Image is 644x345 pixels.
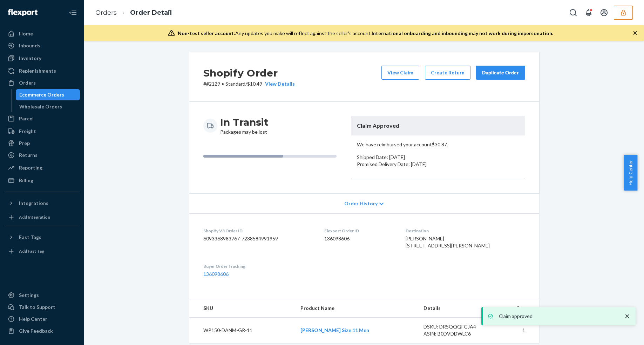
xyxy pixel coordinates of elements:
[19,67,56,74] div: Replenishments
[357,154,519,161] p: Shipped Date: [DATE]
[381,66,419,80] button: View Claim
[372,30,553,36] span: International onboarding and inbounding may not work during impersonation.
[4,77,80,88] a: Orders
[4,212,80,223] a: Add Integration
[4,53,80,64] a: Inventory
[203,66,295,80] h2: Shopify Order
[19,30,33,37] div: Home
[178,30,235,36] span: Non-test seller account:
[178,30,553,37] div: Any updates you make will reflect against the seller's account.
[19,292,39,299] div: Settings
[19,103,62,110] div: Wholesale Orders
[4,28,80,39] a: Home
[19,152,38,159] div: Returns
[418,299,495,318] th: Details
[4,138,80,149] a: Prep
[220,116,269,135] div: Packages may be lost
[582,6,596,20] button: Open notifications
[351,116,525,135] header: Claim Approved
[300,327,369,333] a: [PERSON_NAME] Size 11 Men
[597,6,611,20] button: Open account menu
[406,228,525,234] dt: Destination
[482,69,519,76] div: Duplicate Order
[130,9,172,16] a: Order Detail
[19,140,30,147] div: Prep
[495,318,539,343] td: 1
[344,200,378,207] span: Order History
[16,101,80,112] a: Wholesale Orders
[4,150,80,161] a: Returns
[95,9,117,16] a: Orders
[203,271,229,277] a: 136098606
[4,162,80,173] a: Reporting
[222,81,224,87] span: •
[425,66,470,80] button: Create Return
[262,80,295,87] button: View Details
[19,214,50,220] div: Add Integration
[66,6,80,20] button: Close Navigation
[189,299,295,318] th: SKU
[4,313,80,325] a: Help Center
[203,235,313,242] dd: 6093368983767-7238584991959
[599,324,637,341] iframe: Opens a widget where you can chat to one of our agents
[19,327,53,334] div: Give Feedback
[566,6,580,20] button: Open Search Box
[203,263,313,269] dt: Buyer Order Tracking
[4,246,80,257] a: Add Fast Tag
[357,141,519,148] p: We have reimbursed your account $30.87 .
[19,79,36,86] div: Orders
[19,42,40,49] div: Inbounds
[19,248,44,254] div: Add Fast Tag
[19,55,41,62] div: Inventory
[4,325,80,337] button: Give Feedback
[4,65,80,77] a: Replenishments
[19,115,34,122] div: Parcel
[4,290,80,301] a: Settings
[220,116,269,128] h3: In Transit
[499,313,617,320] p: Claim approved
[624,313,631,320] svg: close toast
[4,301,80,313] button: Talk to Support
[4,232,80,243] button: Fast Tags
[324,228,394,234] dt: Flexport Order ID
[324,235,394,242] dd: 136098606
[90,2,177,23] ol: breadcrumbs
[423,330,489,337] div: ASIN: B0DVDDWLC6
[19,304,55,311] div: Talk to Support
[406,235,490,248] span: [PERSON_NAME] [STREET_ADDRESS][PERSON_NAME]
[19,128,36,135] div: Freight
[423,323,489,330] div: DSKU: DRSQQQFGJA4
[495,299,539,318] th: Qty
[357,161,519,168] p: Promised Delivery Date: [DATE]
[19,200,48,207] div: Integrations
[624,155,637,191] button: Help Center
[19,91,64,98] div: Ecommerce Orders
[8,9,38,16] img: Flexport logo
[225,81,245,87] span: Standard
[4,113,80,124] a: Parcel
[19,234,41,241] div: Fast Tags
[295,299,418,318] th: Product Name
[189,318,295,343] td: WP150-DANM-GR-11
[4,40,80,51] a: Inbounds
[203,80,295,87] p: # #2129 / $10.49
[19,177,33,184] div: Billing
[4,126,80,137] a: Freight
[476,66,525,80] button: Duplicate Order
[4,198,80,209] button: Integrations
[16,89,80,100] a: Ecommerce Orders
[203,228,313,234] dt: Shopify V3 Order ID
[4,175,80,186] a: Billing
[19,164,42,171] div: Reporting
[19,316,47,323] div: Help Center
